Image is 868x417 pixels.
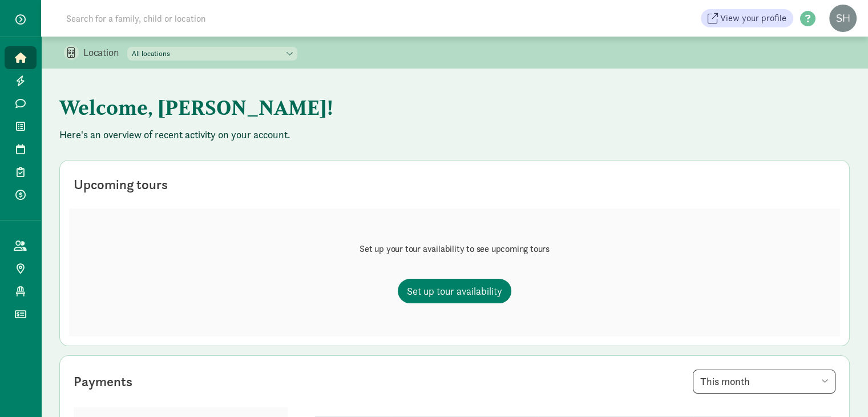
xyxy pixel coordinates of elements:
[59,128,850,142] p: Here's an overview of recent activity on your account.
[59,7,380,30] input: Search for a family, child or location
[407,283,502,299] span: Set up tour availability
[59,87,624,128] h1: Welcome, [PERSON_NAME]!
[360,242,550,256] p: Set up your tour availability to see upcoming tours
[720,11,786,25] span: View your profile
[398,279,511,303] a: Set up tour availability
[811,362,868,417] iframe: Chat Widget
[74,371,132,392] div: Payments
[83,46,127,59] p: Location
[74,174,168,195] div: Upcoming tours
[701,9,793,27] a: View your profile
